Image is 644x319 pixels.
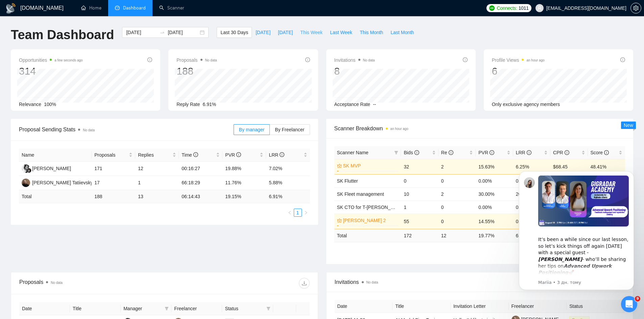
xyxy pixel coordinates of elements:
div: [PERSON_NAME] [32,165,71,172]
td: 1 [401,201,438,214]
td: 19.15 % [222,190,266,203]
th: Freelancer [171,302,222,315]
th: Name [19,149,92,162]
td: 13 [135,190,179,203]
span: filter [265,303,272,314]
span: By manager [239,127,264,132]
span: crown [337,218,342,223]
span: Scanner Breakdown [334,124,625,133]
td: $68.45 [550,159,588,174]
span: left [288,211,292,215]
a: [PERSON_NAME] 2 [343,217,397,224]
span: Connects: [497,4,517,12]
iframe: Intercom live chat [621,296,637,312]
span: download [299,281,309,286]
span: Re [441,150,453,155]
span: Invitations [335,278,625,286]
time: an hour ago [390,127,408,131]
th: Invitation Letter [451,300,509,313]
span: Invitations [334,56,375,64]
span: info-circle [620,57,625,62]
span: info-circle [147,57,152,62]
button: [DATE] [274,27,296,38]
span: [DATE] [256,29,270,36]
td: 48.41% [588,159,625,174]
span: Profile Views [492,56,545,64]
img: logo [5,3,16,14]
td: Total [19,190,92,203]
span: PVR [225,152,241,158]
th: Date [335,300,393,313]
span: Acceptance Rate [334,102,371,107]
a: SK MVP [343,162,397,169]
span: This Month [360,29,383,36]
td: 66:18:29 [179,176,222,190]
td: 55 [401,214,438,229]
td: 171 [92,162,135,176]
div: 188 [176,65,217,78]
span: info-circle [604,150,609,155]
th: Title [392,300,451,313]
td: 12 [135,162,179,176]
li: Next Page [302,209,310,217]
th: Replies [135,149,179,162]
td: 0.00% [476,201,513,214]
td: 1 [135,176,179,190]
td: 00:16:27 [179,162,222,176]
img: DT [22,179,30,187]
button: left [286,209,294,217]
span: info-circle [527,150,531,155]
span: This Week [300,29,323,36]
span: user [537,6,542,10]
button: [DATE] [252,27,274,38]
td: 2 [438,159,476,174]
span: filter [266,307,270,311]
button: download [299,278,310,289]
span: info-circle [193,152,198,157]
span: info-circle [490,150,494,155]
span: Proposals [176,56,217,64]
div: 6 [492,65,545,78]
span: info-circle [236,152,241,157]
button: Last Week [326,27,356,38]
td: 0 [438,201,476,214]
a: DT[PERSON_NAME] Tatiievskyi [22,180,94,185]
iframe: Intercom notifications повідомлення [509,161,644,301]
span: No data [51,281,63,285]
span: LRR [269,152,284,158]
span: Manager [123,305,162,312]
th: Freelancer [509,300,567,313]
td: 19.88% [222,162,266,176]
div: [PERSON_NAME] Tatiievskyi [32,179,94,186]
td: 6.25% [513,159,550,174]
span: Replies [138,151,171,159]
span: Score [591,150,609,155]
th: Status [567,300,625,313]
span: Opportunities [19,56,83,64]
span: -- [373,102,376,107]
td: 188 [92,190,135,203]
button: Last 30 Days [217,27,252,38]
span: swap-right [160,30,165,35]
span: Status [225,305,263,312]
span: Last Month [390,29,414,36]
th: Manager [121,302,171,315]
span: PVR [478,150,494,155]
td: 0.00% [476,174,513,187]
a: SK Fleet management [337,191,384,197]
span: right [304,211,308,215]
span: Dashboard [123,5,146,11]
span: No data [363,58,375,62]
span: Only exclusive agency members [492,102,560,107]
a: homeHome [81,5,101,11]
span: info-circle [463,57,468,62]
td: 0 [438,214,476,229]
img: upwork-logo.png [489,5,495,11]
td: 10 [401,187,438,201]
input: Start date [126,29,157,36]
input: End date [168,29,198,36]
li: 1 [294,209,302,217]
